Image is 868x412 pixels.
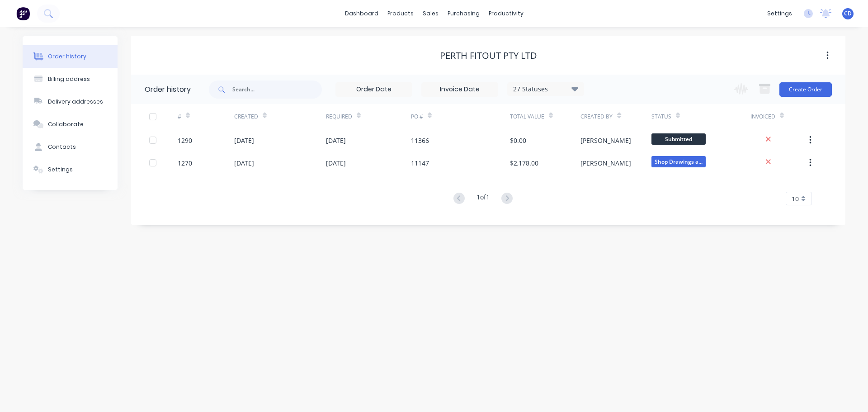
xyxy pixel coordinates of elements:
button: Collaborate [23,113,118,136]
img: Factory [16,7,30,20]
div: Status [651,104,750,129]
div: Required [326,104,411,129]
div: Created By [580,113,613,121]
div: Collaborate [48,120,84,128]
div: [PERSON_NAME] [580,136,631,145]
div: purchasing [443,7,484,20]
div: productivity [484,7,528,20]
div: settings [763,7,797,20]
div: Invoiced [750,104,807,129]
div: 27 Statuses [508,84,584,94]
div: # [178,104,234,129]
div: Created By [580,104,651,129]
div: Required [326,113,352,121]
button: Billing address [23,68,118,90]
div: Order history [145,84,191,95]
div: $2,178.00 [510,158,538,168]
div: Created [234,104,326,129]
div: products [383,7,418,20]
a: dashboard [340,7,383,20]
div: Delivery addresses [48,98,103,106]
div: Order history [48,52,86,61]
span: 10 [792,194,799,204]
div: Invoiced [750,113,775,121]
input: Invoice Date [422,83,498,96]
div: [DATE] [234,158,254,168]
div: [PERSON_NAME] [580,158,631,168]
div: [DATE] [326,158,346,168]
div: PO # [411,113,423,121]
button: Contacts [23,136,118,158]
div: Status [651,113,671,121]
div: sales [418,7,443,20]
div: [DATE] [234,136,254,145]
div: PO # [411,104,510,129]
div: 1270 [178,158,192,168]
div: Perth Fitout PTY LTD [440,50,537,61]
div: Total Value [510,104,580,129]
span: Shop Drawings a... [651,156,706,167]
div: 1290 [178,136,192,145]
div: Settings [48,166,73,174]
input: Order Date [336,83,412,96]
span: Submitted [651,133,706,145]
button: Settings [23,158,118,181]
div: $0.00 [510,136,526,145]
div: Billing address [48,75,90,83]
span: CD [844,9,852,18]
div: [DATE] [326,136,346,145]
div: Created [234,113,258,121]
div: 1 of 1 [476,192,490,205]
div: 11147 [411,158,429,168]
div: Contacts [48,143,76,151]
div: Total Value [510,113,544,121]
button: Order history [23,45,118,68]
button: Create Order [779,82,832,97]
button: Delivery addresses [23,90,118,113]
div: 11366 [411,136,429,145]
input: Search... [232,81,322,99]
div: # [178,113,181,121]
